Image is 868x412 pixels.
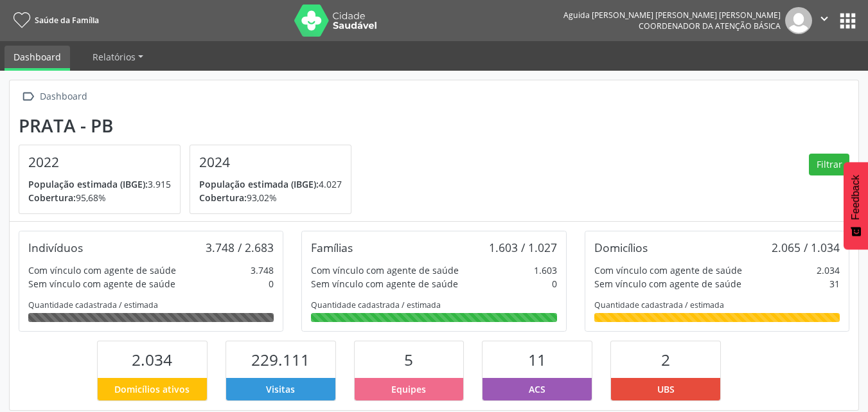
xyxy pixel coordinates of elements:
div: Com vínculo com agente de saúde [28,264,176,277]
span: 229.111 [251,349,310,370]
button: apps [837,10,859,32]
a:  Dashboard [19,87,89,106]
div: Famílias [311,240,353,255]
span: UBS [657,382,675,396]
button:  [812,7,837,34]
h4: 2022 [28,154,171,170]
span: Domicílios ativos [114,382,190,396]
div: Sem vínculo com agente de saúde [28,277,175,291]
button: Filtrar [809,154,849,175]
span: Coordenador da Atenção Básica [639,21,781,31]
span: Cobertura: [199,192,247,204]
a: Dashboard [4,46,70,71]
span: 5 [404,349,413,370]
p: 95,68% [28,191,171,204]
div: Dashboard [37,87,89,106]
a: Saúde da Família [9,10,99,31]
p: 3.915 [28,177,171,191]
div: 1.603 / 1.027 [489,240,557,255]
div: Domicílios [594,240,648,255]
div: 31 [829,277,840,291]
i:  [19,87,37,106]
div: Quantidade cadastrada / estimada [594,300,840,310]
span: 2 [661,349,670,370]
div: 3.748 / 2.683 [206,240,274,255]
span: 11 [528,349,546,370]
div: 2.034 [817,264,840,277]
span: Visitas [266,382,295,396]
div: 1.603 [534,264,557,277]
p: 93,02% [199,191,342,204]
span: População estimada (IBGE): [199,178,319,190]
div: 2.065 / 1.034 [772,240,840,255]
div: Com vínculo com agente de saúde [311,264,459,277]
span: ACS [529,382,545,396]
div: Sem vínculo com agente de saúde [311,277,458,291]
span: Relatórios [93,51,136,63]
button: Feedback - Mostrar pesquisa [844,162,868,249]
div: Prata - PB [19,115,360,136]
div: Quantidade cadastrada / estimada [311,300,556,310]
img: img [785,7,812,34]
div: 0 [269,277,274,291]
div: Sem vínculo com agente de saúde [594,277,741,291]
span: Saúde da Família [35,15,99,26]
a: Relatórios [84,46,152,68]
div: Quantidade cadastrada / estimada [28,300,274,310]
i:  [817,12,831,26]
div: Aguida [PERSON_NAME] [PERSON_NAME] [PERSON_NAME] [563,10,781,21]
span: 2.034 [132,349,172,370]
div: Indivíduos [28,240,83,255]
div: 3.748 [251,264,274,277]
div: 0 [552,277,557,291]
span: População estimada (IBGE): [28,178,148,190]
div: Com vínculo com agente de saúde [594,264,742,277]
p: 4.027 [199,177,342,191]
h4: 2024 [199,154,342,170]
span: Cobertura: [28,192,76,204]
span: Equipes [391,382,426,396]
span: Feedback [850,175,862,220]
